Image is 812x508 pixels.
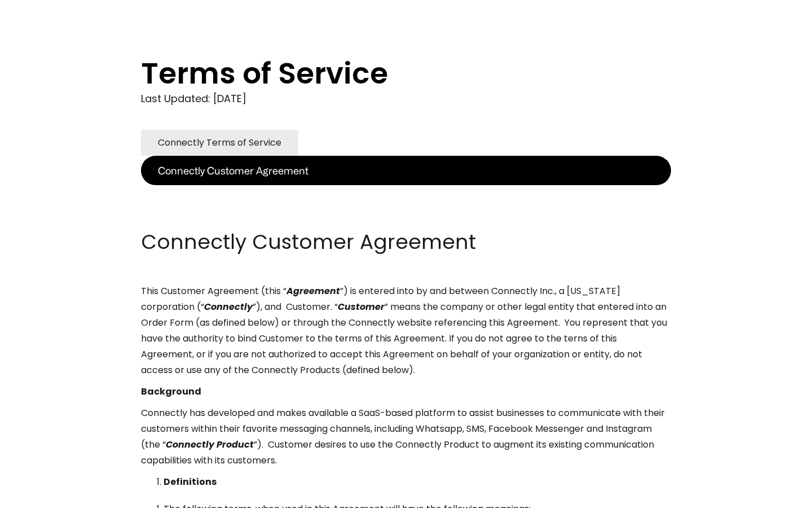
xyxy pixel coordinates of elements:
[141,405,671,468] p: Connectly has developed and makes available a SaaS-based platform to assist businesses to communi...
[141,283,671,378] p: This Customer Agreement (this “ ”) is entered into by and between Connectly Inc., a [US_STATE] co...
[23,488,68,504] ul: Language list
[166,438,254,451] em: Connectly Product
[204,300,253,313] em: Connectly
[141,228,671,256] h2: Connectly Customer Agreement
[158,135,281,151] div: Connectly Terms of Service
[141,207,671,222] p: ‍
[286,284,340,297] em: Agreement
[141,185,671,201] p: ‍
[164,475,217,488] strong: Definitions
[141,90,671,107] div: Last Updated: [DATE]
[338,300,385,313] em: Customer
[141,385,201,398] strong: Background
[11,487,68,504] aside: Language selected: English
[158,163,308,178] div: Connectly Customer Agreement
[141,56,626,90] h1: Terms of Service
